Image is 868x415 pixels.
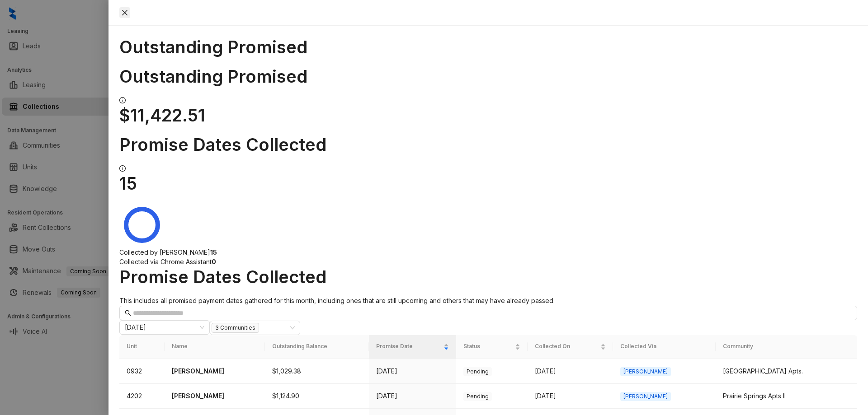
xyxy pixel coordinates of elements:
[376,342,442,351] span: Promise Date
[119,248,210,256] span: Collected by [PERSON_NAME]
[119,359,165,384] td: 0932
[125,321,204,334] span: October 2025
[210,248,217,256] strong: 15
[119,97,126,103] span: info-circle
[535,342,598,351] span: Collected On
[212,258,216,266] strong: 0
[119,173,857,194] h1: 15
[124,207,160,243] g: Collected by Kelsey: 15
[119,105,857,126] h1: $11,422.51
[620,367,671,376] span: [PERSON_NAME]
[121,9,128,16] span: close
[463,367,492,376] span: Pending
[620,392,671,401] span: [PERSON_NAME]
[119,335,165,359] th: Unit
[212,323,259,333] span: 3 Communities
[463,392,492,401] span: Pending
[119,37,857,57] h1: Outstanding Promised
[119,384,165,409] td: 4202
[119,165,126,172] span: info-circle
[528,359,613,384] td: [DATE]
[265,359,369,384] td: $1,029.38
[119,297,555,304] span: This includes all promised payment dates gathered for this month, including ones that are still u...
[172,391,257,401] p: [PERSON_NAME]
[165,335,264,359] th: Name
[119,7,130,18] button: Close
[125,310,131,316] span: search
[463,342,514,351] span: Status
[613,335,716,359] th: Collected Via
[456,335,528,359] th: Status
[723,366,850,376] div: [GEOGRAPHIC_DATA] Apts.
[716,335,857,359] th: Community
[265,384,369,409] td: $1,124.90
[119,258,212,266] span: Collected via Chrome Assistant
[723,391,850,401] div: Prairie Springs Apts II
[369,359,456,384] td: [DATE]
[119,66,857,87] h1: Outstanding Promised
[528,384,613,409] td: [DATE]
[119,134,857,155] h1: Promise Dates Collected
[119,266,857,287] h1: Promise Dates Collected
[528,335,613,359] th: Collected On
[369,384,456,409] td: [DATE]
[172,366,257,376] p: [PERSON_NAME]
[265,335,369,359] th: Outstanding Balance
